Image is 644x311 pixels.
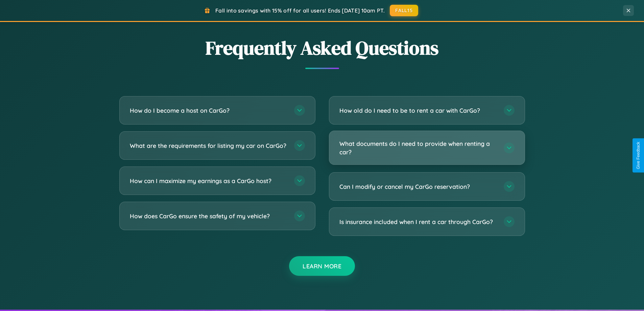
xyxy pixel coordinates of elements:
button: FALL15 [390,5,418,16]
h3: How old do I need to be to rent a car with CarGo? [339,106,497,115]
h2: Frequently Asked Questions [119,35,525,61]
h3: What documents do I need to provide when renting a car? [339,139,497,156]
h3: What are the requirements for listing my car on CarGo? [130,141,287,150]
h3: Can I modify or cancel my CarGo reservation? [339,182,497,191]
h3: How does CarGo ensure the safety of my vehicle? [130,212,287,220]
h3: Is insurance included when I rent a car through CarGo? [339,218,497,226]
div: Give Feedback [636,142,641,169]
button: Learn More [289,256,355,276]
span: Fall into savings with 15% off for all users! Ends [DATE] 10am PT. [215,7,385,14]
h3: How can I maximize my earnings as a CarGo host? [130,177,287,185]
h3: How do I become a host on CarGo? [130,106,287,115]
